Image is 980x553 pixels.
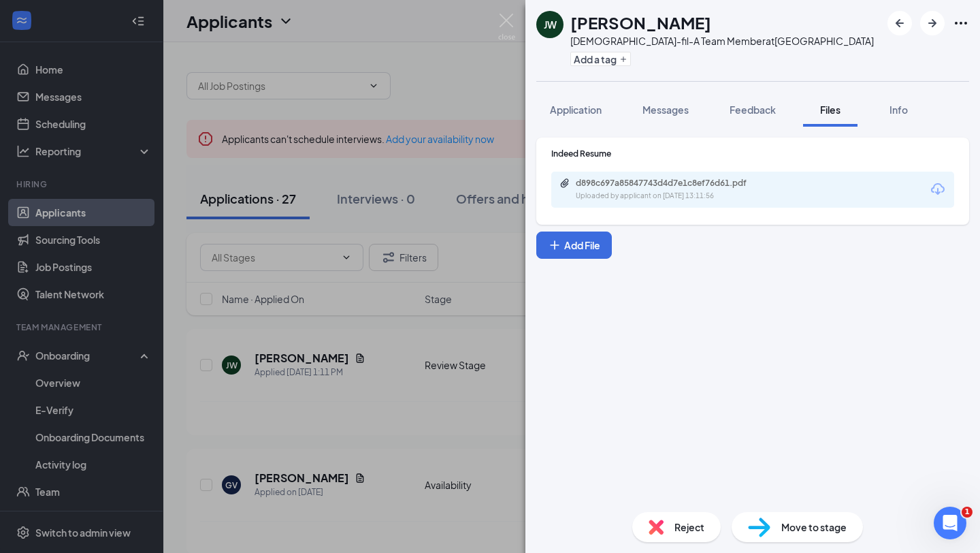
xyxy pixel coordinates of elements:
svg: Plus [548,238,561,252]
span: 1 [962,507,973,518]
button: ArrowRight [920,11,945,35]
span: Files [820,104,840,116]
span: Move to stage [781,520,847,535]
button: PlusAdd a tag [570,52,631,66]
div: Indeed Resume [551,148,954,159]
span: Reject [674,520,704,535]
span: Messages [642,104,689,116]
button: Add FilePlus [536,232,612,259]
svg: ArrowLeftNew [892,15,908,31]
span: Application [550,104,602,116]
span: Feedback [730,104,776,116]
svg: ArrowRight [924,15,941,31]
svg: Plus [619,55,627,63]
h1: [PERSON_NAME] [570,11,711,34]
div: d898c697a85847743d4d7e1c8ef76d61.pdf [576,178,766,189]
iframe: Intercom live chat [934,507,966,539]
a: Paperclipd898c697a85847743d4d7e1c8ef76d61.pdfUploaded by applicant on [DATE] 13:11:56 [559,178,780,202]
svg: Download [930,181,946,197]
button: ArrowLeftNew [887,11,912,35]
div: JW [544,18,557,31]
svg: Paperclip [559,178,570,189]
div: Uploaded by applicant on [DATE] 13:11:56 [576,191,780,202]
div: [DEMOGRAPHIC_DATA]-fil-A Team Member at [GEOGRAPHIC_DATA] [570,34,874,48]
svg: Ellipses [953,15,969,31]
span: Info [889,104,908,116]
